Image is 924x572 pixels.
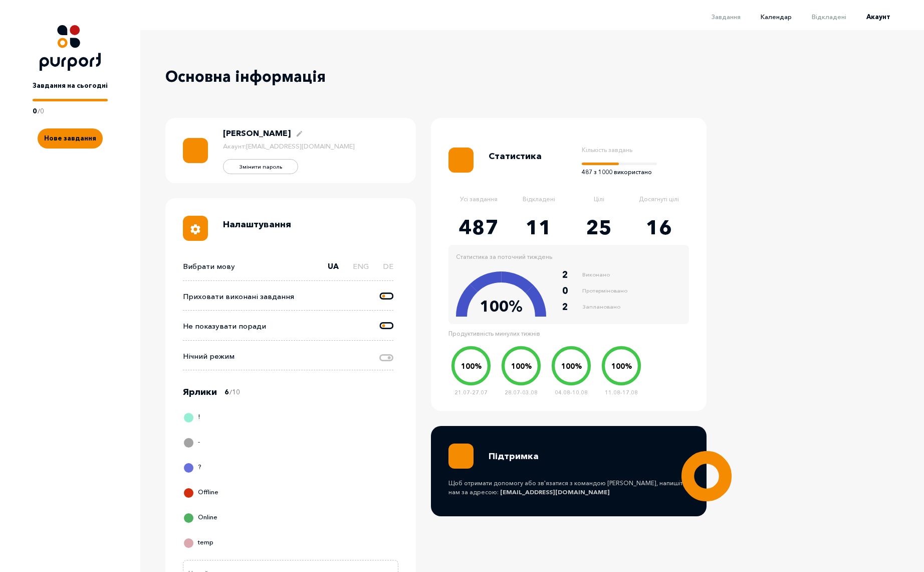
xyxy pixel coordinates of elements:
[489,450,539,463] p: Підтримка
[223,141,355,152] p: Акаунт : [EMAIL_ADDRESS][DOMAIN_NAME]
[569,212,629,242] p: 25
[370,435,381,446] button: Delete label
[562,268,580,281] div: 2
[509,212,569,242] p: 11
[582,287,627,295] span: Протерміновано
[185,409,200,430] div: !
[370,460,381,471] button: Delete label
[370,409,381,420] button: Delete label
[792,13,846,21] a: Відкладені
[511,362,532,371] text: 100 %
[383,261,393,280] label: DE
[741,13,792,21] a: Календар
[761,13,792,21] span: Календар
[38,116,103,149] a: Create new task
[582,146,657,155] p: Кількість завдань
[185,435,200,455] div: -
[562,300,580,314] div: 2
[561,362,582,371] text: 100 %
[691,13,741,21] a: Завдання
[456,252,552,261] p: Статистика за поточний тиждень
[499,388,544,397] p: 28.07-03.08
[370,510,381,521] button: Delete label
[223,127,291,139] p: [PERSON_NAME]
[582,303,620,311] span: Заплановано
[866,13,890,21] span: Акаунт
[185,535,213,555] div: temp
[448,388,494,397] p: 21.07-27.07
[223,159,298,174] button: Edit password
[183,351,235,362] p: Нічний режим
[629,195,689,215] p: Досягнуті цілі
[712,13,741,21] span: Завдання
[562,284,580,298] div: 0
[500,488,610,496] a: [EMAIL_ADDRESS][DOMAIN_NAME]
[599,388,644,397] p: 11.08-17.08
[370,485,381,496] button: Delete label
[185,510,217,530] div: Online
[549,388,594,397] p: 04.08-10.08
[38,128,103,149] button: Create new task
[448,195,509,215] p: Усі завдання
[489,150,542,163] p: Статистика
[38,106,40,116] p: /
[509,195,569,215] p: Відкладені
[448,212,509,242] p: 487
[846,13,890,21] a: Акаунт
[448,479,689,497] b: Щоб отримати допомогу або зв'язатися з командою [PERSON_NAME], напишіть нам за адресою :
[183,321,266,332] p: Не показувати поради
[33,106,37,116] p: 0
[353,261,369,280] label: ENG
[629,212,689,242] p: 16
[569,195,629,215] p: Цілі
[812,13,846,21] span: Відкладені
[229,387,240,397] p: / 10
[224,387,228,405] p: 6
[223,218,291,231] p: Налаштування
[183,385,217,399] p: Ярлики
[328,261,339,280] label: UA
[33,81,108,91] p: Завдання на сьогодні
[185,460,201,480] div: ?
[185,485,218,505] div: Offline
[582,270,610,279] span: Виконано
[448,329,649,338] p: Продуктивність минулих тижнів
[33,71,108,116] a: Завдання на сьогодні0/0
[40,25,101,71] img: Logo icon
[183,291,294,303] p: Приховати виконані завдання
[165,65,366,88] p: Основна інформація
[476,295,526,318] p: 100 %
[44,134,96,142] span: Нове завдання
[183,261,235,272] p: Вибрати мову
[611,362,632,371] text: 100 %
[40,106,44,116] p: 0
[370,535,381,546] button: Delete label
[582,168,657,177] p: 487 з 1000 використано
[461,362,482,371] text: 100 %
